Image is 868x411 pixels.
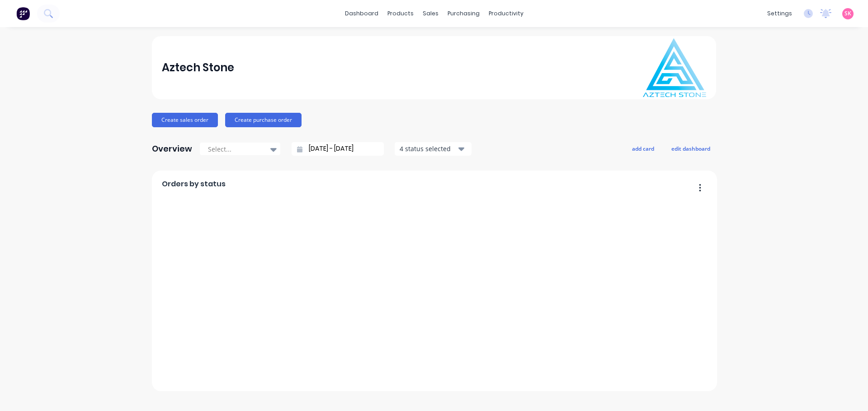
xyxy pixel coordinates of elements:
[844,9,851,18] span: SK
[162,59,234,77] div: Aztech Stone
[16,7,30,20] img: Factory
[225,113,302,127] button: Create purchase order
[665,143,716,154] button: edit dashboard
[418,7,443,20] div: sales
[400,144,457,153] div: 4 status selected
[383,7,418,20] div: products
[643,38,706,97] img: Aztech Stone
[626,143,660,154] button: add card
[162,179,226,189] span: Orders by status
[395,142,472,156] button: 4 status selected
[484,7,528,20] div: productivity
[152,140,192,158] div: Overview
[443,7,484,20] div: purchasing
[152,113,218,127] button: Create sales order
[763,7,797,20] div: settings
[340,7,383,20] a: dashboard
